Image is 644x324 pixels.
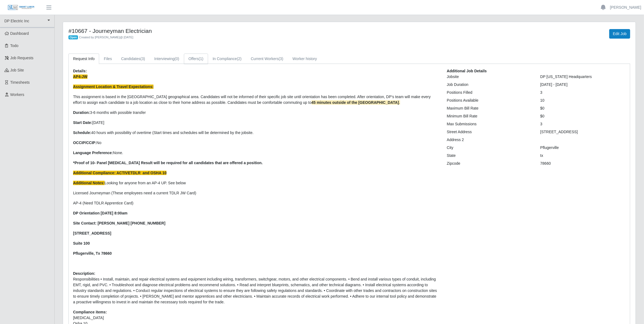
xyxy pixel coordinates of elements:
strong: Language Preference: [73,151,113,155]
div: City [443,145,536,151]
p: Licensed Journeyman (These employees need a current TDLR JW Card) [73,190,439,196]
a: In Compliance [208,54,246,64]
h4: #10667 - Journeyman Electrician [68,27,393,34]
p: Looking for anyone from an AP-4 UP. See below [73,180,439,186]
p: None. [73,150,439,156]
div: $0 [536,105,630,111]
span: Open [68,35,78,40]
div: 3 [536,90,630,95]
strong: Duration: [73,110,90,115]
strong: Additional Compliance: ACTIVE [73,171,130,175]
p: AP-4 (Need TDLR Apprentice Card) [73,200,439,206]
p: [DATE] [73,120,439,126]
img: SLM Logo [8,5,35,11]
strong: Additional Notes: [73,181,105,185]
span: Job Requests [10,56,34,60]
a: Offers [184,54,208,64]
p: Responsibilities • Install, maintain, and repair electrical systems and equipment including wirin... [73,276,439,305]
span: (3) [279,57,283,61]
b: Additional Job Details [447,69,487,73]
div: Pflugerville [536,145,630,151]
a: Interviewing [150,54,184,64]
span: Workers [10,92,24,97]
strong: AP4-JW [73,74,87,79]
div: Address 2 [443,137,536,143]
span: job site [10,68,24,72]
div: [DATE] - [DATE] [536,82,630,88]
div: DP [US_STATE] Headquarters [536,74,630,80]
a: Worker history [288,54,322,64]
span: Todo [10,43,18,48]
div: Max Submissions [443,121,536,127]
div: tx [536,153,630,158]
b: Description: [73,271,95,276]
span: Timesheets [10,80,30,85]
div: 78660 [536,161,630,166]
strong: [STREET_ADDRESS] [73,231,111,235]
b: Compliance items: [73,310,107,314]
div: [STREET_ADDRESS] [536,129,630,135]
strong: DP Orientation [DATE] 8:00am [73,211,127,215]
span: Dashboard [10,31,29,36]
div: Jobsite [443,74,536,80]
a: Current Workers [246,54,288,64]
div: $0 [536,113,630,119]
b: Details: [73,69,87,73]
p: No [73,140,439,146]
strong: *Proof of 10- Panel [MEDICAL_DATA] Result will be required for all candidates that are offered a ... [73,161,263,165]
span: . [312,100,400,105]
span: (2) [237,57,241,61]
strong: 45 minutes outside of the [GEOGRAPHIC_DATA] [312,100,399,105]
a: Candidates [117,54,150,64]
p: 3-6 months with possible transfer [73,110,439,116]
p: This assignment is based in the [GEOGRAPHIC_DATA] geographical area. Candidates will not be infor... [73,94,439,105]
strong: Suite 100 [73,241,90,245]
span: Created by [PERSON_NAME] @ [DATE] [79,36,133,39]
div: Minimum Bill Rate [443,113,536,119]
strong: OCCIP/CCIP: [73,141,96,145]
a: [PERSON_NAME] [610,5,641,10]
strong: Pflugerville, Tx 78660 [73,251,112,256]
div: Positions Filled [443,90,536,95]
div: 3 [536,121,630,127]
div: State [443,153,536,158]
p: 40 hours with possibility of overtime (Start times and schedules will be determined by the jobsite. [73,130,439,136]
a: Files [99,54,117,64]
span: (3) [140,57,145,61]
div: 10 [536,98,630,103]
strong: Start Date: [73,120,92,125]
span: (0) [175,57,179,61]
div: Job Duration [443,82,536,88]
li: [MEDICAL_DATA] [73,315,439,321]
a: Request Info [68,54,99,64]
strong: Assignment Location & Travel Expectations: [73,85,153,89]
div: Positions Available [443,98,536,103]
strong: TDLR and OSHA 10 [130,171,167,175]
div: Zipcode [443,161,536,166]
strong: Site Contact: [PERSON_NAME] [PHONE_NUMBER] [73,221,165,225]
span: (1) [199,57,203,61]
a: Edit Job [609,29,630,39]
div: Street Address [443,129,536,135]
strong: Schedule: [73,130,91,135]
div: Maximum Bill Rate [443,105,536,111]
